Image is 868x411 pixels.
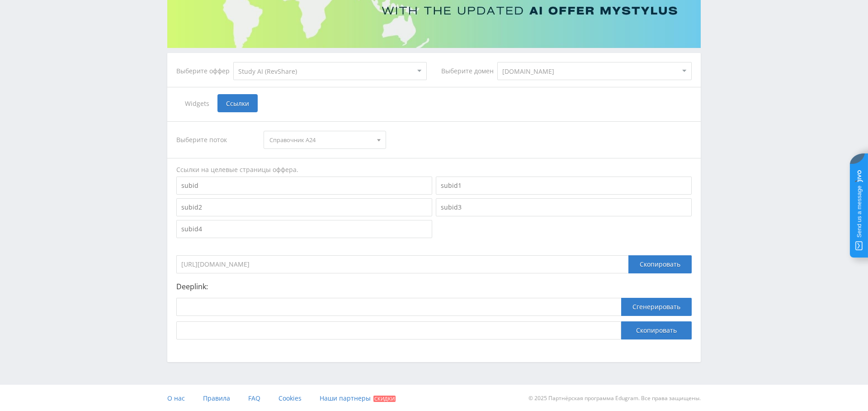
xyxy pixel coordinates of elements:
[278,394,302,402] span: Cookies
[217,94,258,112] span: Ссылки
[621,321,692,339] button: Скопировать
[441,67,497,75] div: Выберите домен
[269,131,372,148] span: Справочник А24
[176,67,233,75] div: Выберите оффер
[176,177,432,195] input: subid
[320,394,371,402] span: Наши партнеры
[167,394,185,402] span: О нас
[436,177,692,195] input: subid1
[176,282,692,291] p: Deeplink:
[628,255,692,273] div: Скопировать
[176,94,217,112] span: Widgets
[621,298,692,316] button: Сгенерировать
[248,394,260,402] span: FAQ
[176,198,432,216] input: subid2
[203,394,230,402] span: Правила
[176,165,692,174] div: Ссылки на целевые страницы оффера.
[373,396,396,402] span: Скидки
[176,220,432,238] input: subid4
[436,198,692,216] input: subid3
[176,131,255,149] div: Выберите поток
